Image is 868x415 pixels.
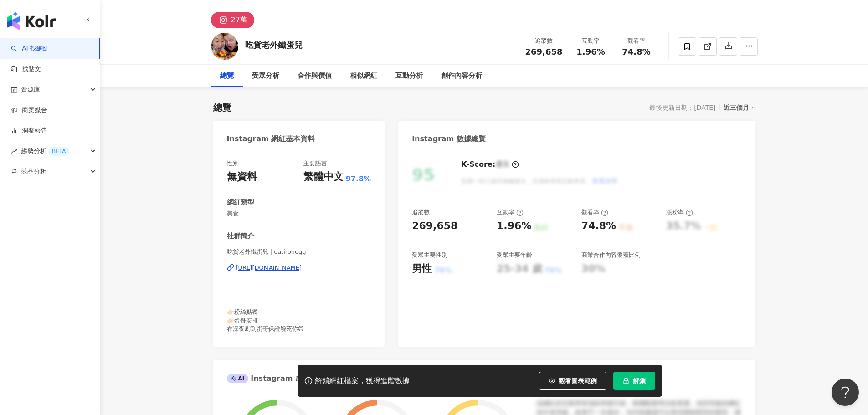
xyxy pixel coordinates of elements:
div: 受眾主要性別 [412,251,447,259]
div: 性別 [227,159,239,168]
div: 商業合作內容覆蓋比例 [581,251,641,259]
div: Instagram 數據總覽 [412,134,486,144]
div: K-Score : [461,159,519,169]
div: 1.96% [497,219,531,233]
div: Instagram 網紅基本資料 [227,134,315,144]
span: 74.8% [622,47,650,56]
span: 1.96% [576,47,605,56]
div: 社群簡介 [227,231,254,241]
div: 繁體中文 [303,170,344,184]
button: 觀看圖表範例 [539,372,606,390]
div: 主要語言 [303,159,327,168]
div: 吃貨老外鐵蛋兒 [245,39,303,51]
div: 27萬 [231,14,247,26]
span: 👉🏻粉絲點餐 👉🏻蛋哥安排 在深夜刷到蛋哥保證饞死你😍 [227,308,304,332]
div: 追蹤數 [525,36,563,46]
div: 269,658 [412,219,457,233]
span: 觀看圖表範例 [559,377,597,384]
div: 74.8% [581,219,616,233]
span: 資源庫 [21,79,40,100]
a: 洞察報告 [11,126,47,135]
div: 受眾主要年齡 [497,251,532,259]
div: 最後更新日期：[DATE] [649,104,715,111]
div: 總覽 [213,101,231,114]
div: [URL][DOMAIN_NAME] [236,264,302,272]
div: 互動率 [497,208,524,216]
div: 漲粉率 [666,208,693,216]
div: 相似網紅 [350,71,377,82]
div: 男性 [412,262,432,276]
button: 解鎖 [613,372,655,390]
a: 商案媒合 [11,106,47,115]
div: 互動率 [574,36,608,46]
a: [URL][DOMAIN_NAME] [227,264,371,272]
div: 受眾分析 [252,71,279,82]
span: rise [11,148,17,154]
span: 吃貨老外鐵蛋兒 | eatironegg [227,248,371,256]
div: 總覽 [220,71,234,82]
a: searchAI 找網紅 [11,44,49,53]
a: 找貼文 [11,65,41,74]
div: 近三個月 [724,102,755,113]
div: 網紅類型 [227,198,254,207]
span: 競品分析 [21,161,46,182]
span: 97.8% [346,174,371,184]
div: 無資料 [227,170,257,184]
img: logo [7,12,56,30]
div: 創作內容分析 [441,71,482,82]
button: 27萬 [211,12,254,28]
span: 美食 [227,210,371,218]
span: lock [623,378,629,384]
div: 觀看率 [619,36,654,46]
div: 追蹤數 [412,208,430,216]
div: 互動分析 [395,71,423,82]
div: 觀看率 [581,208,608,216]
div: BETA [48,147,69,156]
div: 解鎖網紅檔案，獲得進階數據 [315,376,410,386]
span: 趨勢分析 [21,141,69,161]
span: 解鎖 [633,377,646,384]
span: 269,658 [525,47,563,56]
div: 合作與價值 [298,71,332,82]
img: KOL Avatar [211,33,238,60]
